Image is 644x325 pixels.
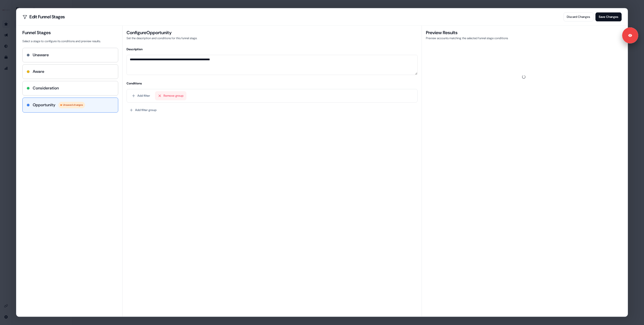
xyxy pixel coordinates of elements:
[426,30,622,36] h3: Preview Results
[33,102,55,108] h4: Opportunity
[33,52,49,58] h4: Unaware
[22,14,65,19] h2: Edit Funnel Stages
[22,30,118,36] h3: Funnel Stages
[563,12,593,21] button: Discard Changes
[127,105,159,115] button: Add filter group
[127,47,418,52] h4: Description
[127,30,418,36] h3: Configure Opportunity
[33,69,44,75] h4: Aware
[426,36,622,41] p: Preview accounts matching the selected funnel stage conditions
[22,39,118,44] p: Select a stage to configure its conditions and preview results.
[155,91,186,100] button: Remove group
[127,81,418,86] h4: Conditions
[63,103,83,107] span: Unsaved changes
[127,36,418,41] p: Set the description and conditions for this funnel stage.
[595,12,622,21] button: Save Changes
[33,85,59,91] h4: Consideration
[129,91,153,100] button: Add filter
